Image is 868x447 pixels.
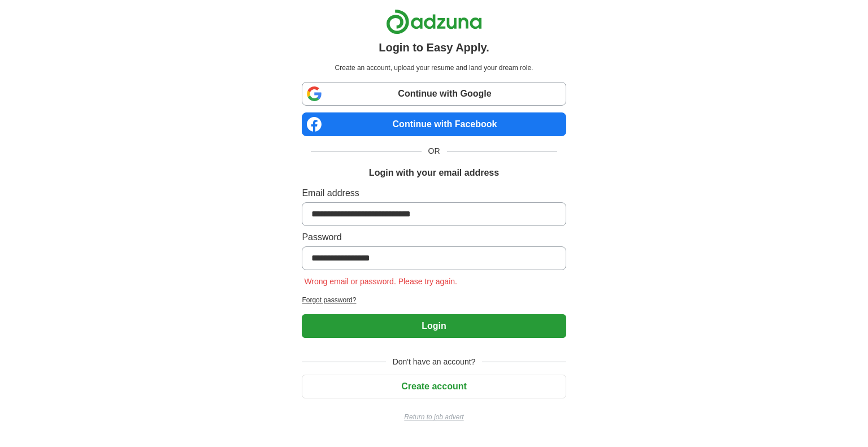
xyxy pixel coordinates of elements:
[302,277,459,286] span: Wrong email or password. Please try again.
[302,381,566,391] a: Create account
[302,295,566,305] a: Forgot password?
[302,375,566,398] button: Create account
[386,356,483,368] span: Don't have an account?
[302,112,566,136] a: Continue with Facebook
[302,231,566,244] label: Password
[422,145,447,157] span: OR
[304,63,563,73] p: Create an account, upload your resume and land your dream role.
[302,314,566,338] button: Login
[369,166,499,180] h1: Login with your email address
[302,82,566,106] a: Continue with Google
[379,39,489,56] h1: Login to Easy Apply.
[302,186,566,200] label: Email address
[386,9,482,34] img: Adzuna logo
[302,412,566,422] a: Return to job advert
